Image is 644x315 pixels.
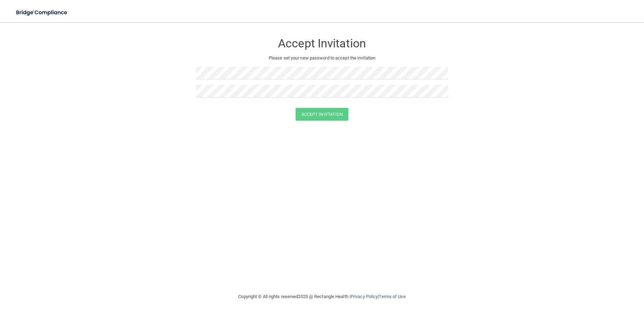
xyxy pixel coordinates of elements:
a: Terms of Use [379,294,405,299]
h3: Accept Invitation [196,37,448,50]
button: Accept Invitation [296,108,349,121]
a: Privacy Policy [350,294,378,299]
p: Please set your new password to accept the invitation [201,54,443,62]
img: bridge_compliance_login_screen.278c3ca4.svg [10,6,74,20]
div: Copyright © All rights reserved 2025 @ Rectangle Health | | [196,286,448,308]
